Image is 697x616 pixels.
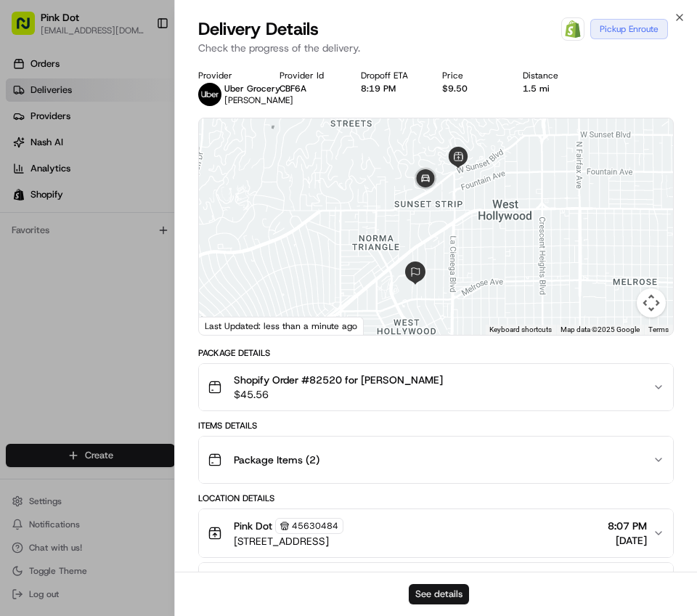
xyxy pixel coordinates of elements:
[198,41,674,55] p: Check the progress of the delivery.
[199,437,673,483] button: Package Items (2)
[166,225,195,237] span: [DATE]
[15,139,41,165] img: 1736555255976-a54dd68f-1ca7-489b-9aae-adbdc363a1c4
[144,360,176,371] span: Pylon
[489,325,552,335] button: Keyboard shortcuts
[117,319,239,345] a: 💻API Documentation
[608,519,647,533] span: 8:07 PM
[409,584,469,604] button: See details
[224,94,293,106] span: [PERSON_NAME]
[9,319,117,345] a: 📗Knowledge Base
[15,189,97,200] div: Past conversations
[234,453,319,467] span: Package Items ( 2 )
[225,186,264,203] button: See all
[224,83,280,94] span: Uber Grocery
[198,347,674,359] div: Package Details
[15,251,38,274] img: David kim
[608,533,647,548] span: [DATE]
[129,264,158,276] span: [DATE]
[30,139,57,165] img: 8016278978528_b943e370aa5ada12b00a_72.png
[198,493,674,504] div: Location Details
[292,520,338,532] span: 45630484
[234,519,272,533] span: Pink Dot
[203,316,250,335] img: Google
[15,211,38,240] img: Wisdom Oko
[361,83,431,94] div: 8:19 PM
[15,326,26,338] div: 📗
[198,17,319,41] span: Delivery Details
[198,420,674,431] div: Items Details
[561,325,640,333] span: Map data ©2025 Google
[637,288,666,317] button: Map camera controls
[29,325,111,339] span: Knowledge Base
[203,316,250,335] a: Open this area in Google Maps (opens a new window)
[361,70,431,81] div: Dropoff ETA
[29,226,41,238] img: 1736555255976-a54dd68f-1ca7-489b-9aae-adbdc363a1c4
[247,143,264,161] button: Start new chat
[442,70,512,81] div: Price
[45,225,155,237] span: Wisdom [PERSON_NAME]
[158,225,163,237] span: •
[234,373,443,387] span: Shopify Order #82520 for [PERSON_NAME]
[38,94,240,109] input: Clear
[648,325,669,333] a: Terms
[523,70,592,81] div: Distance
[15,15,44,44] img: Nash
[102,360,176,371] a: Powered byPylon
[199,364,673,410] button: Shopify Order #82520 for [PERSON_NAME]$45.56
[15,58,264,81] p: Welcome 👋
[65,139,238,153] div: Start new chat
[280,83,306,94] button: CBF6A
[280,70,349,81] div: Provider Id
[523,83,592,94] div: 1.5 mi
[198,83,221,106] img: uber-new-logo.jpeg
[65,153,200,165] div: We're available if you need us!
[121,264,126,276] span: •
[123,326,134,338] div: 💻
[234,387,443,402] span: $45.56
[198,70,268,81] div: Provider
[442,83,512,94] div: $9.50
[561,17,584,41] a: Shopify
[199,509,673,557] button: Pink Dot45630484[STREET_ADDRESS]8:07 PM[DATE]
[45,264,118,276] span: [PERSON_NAME]
[199,317,364,335] div: Last Updated: less than a minute ago
[137,325,233,339] span: API Documentation
[564,20,582,38] img: Shopify
[234,534,343,548] span: [STREET_ADDRESS]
